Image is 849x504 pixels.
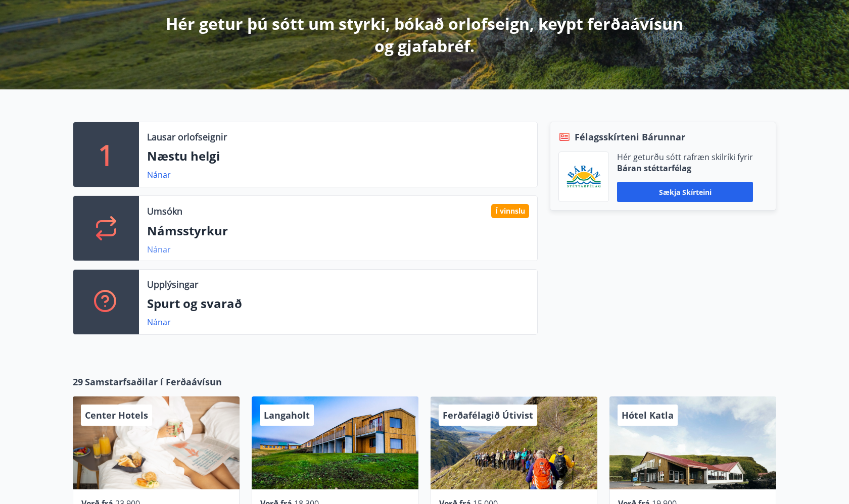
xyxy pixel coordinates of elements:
[443,409,533,421] span: Ferðafélagið Útivist
[158,13,691,57] p: Hér getur þú sótt um styrki, bókað orlofseign, keypt ferðaávísun og gjafabréf.
[85,409,148,421] span: Center Hotels
[85,375,222,388] span: Samstarfsaðilar í Ferðaávísun
[617,163,753,174] p: Báran stéttarfélag
[98,135,114,174] p: 1
[147,130,227,143] p: Lausar orlofseignir
[147,147,529,165] p: Næstu helgi
[147,169,171,180] a: Nánar
[622,409,674,421] span: Hótel Katla
[147,244,171,255] a: Nánar
[567,165,601,189] img: Bz2lGXKH3FXEIQKvoQ8VL0Fr0uCiWgfgA3I6fSs8.png
[147,205,182,218] p: Umsókn
[73,375,83,388] span: 29
[147,295,529,312] p: Spurt og svarað
[575,130,685,143] span: Félagsskírteni Bárunnar
[491,204,529,218] div: Í vinnslu
[147,222,529,239] p: Námsstyrkur
[264,409,310,421] span: Langaholt
[617,182,753,202] button: Sækja skírteini
[147,317,171,328] a: Nánar
[147,278,198,291] p: Upplýsingar
[617,152,753,163] p: Hér geturðu sótt rafræn skilríki fyrir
